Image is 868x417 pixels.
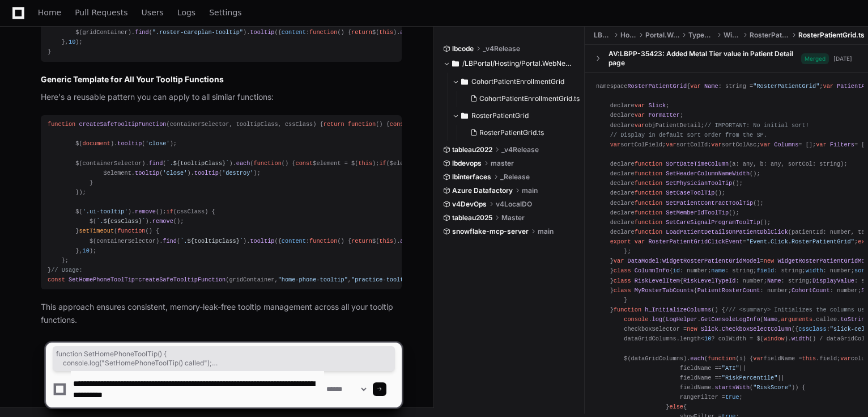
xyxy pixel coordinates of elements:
span: "practice-tooltip" [351,276,414,283]
span: Name [764,316,778,323]
span: var [635,238,645,245]
span: function [635,209,662,216]
span: tooltip [194,170,219,176]
svg: Directory [461,75,468,89]
span: _Release [500,172,530,182]
span: this [358,160,372,167]
span: export [610,238,631,245]
span: class [614,287,631,293]
span: Users [142,9,164,16]
span: id [673,267,680,274]
span: function [635,170,662,177]
button: RosterPatientGrid [452,107,585,125]
span: document [83,140,110,147]
span: lbdevops [452,159,482,168]
span: return [324,121,344,128]
span: callee [816,316,837,323]
span: each [236,160,250,167]
span: 10 [83,247,90,254]
span: Columns [774,141,798,148]
span: h_InitializeColumns [645,306,711,313]
button: CohortPatientEnrollmentGrid.ts [466,91,580,107]
span: Name [704,83,718,90]
span: var [614,258,624,264]
span: tableau2025 [452,213,492,222]
span: ${tooltipClass} [173,160,225,167]
span: master [491,159,514,168]
span: DataModel [627,258,658,264]
span: Pull Requests [75,9,127,16]
span: Home [38,9,61,16]
span: SetCaseToolTip [666,189,714,196]
span: 'close' [146,140,170,147]
span: var [635,102,645,109]
span: main [538,227,554,236]
span: SetHomePhoneToolTip [69,276,135,283]
span: "home-phone-tooltip" [278,276,348,283]
span: CohortCount [792,287,830,293]
span: const [48,276,65,283]
span: CohortPatientEnrollmentGrid.ts [479,94,580,103]
span: `. ` [96,218,145,225]
span: var [610,141,620,148]
div: AV:LBPP-35423: Added Metal Tier value in Patient Detail page [609,49,801,68]
span: SetMemberIdToolTip [666,209,729,216]
span: log [652,316,662,323]
span: function [309,238,337,245]
span: tooltip [117,140,142,147]
span: var [666,141,676,148]
span: SetPhysicianToolTip [666,180,732,187]
span: function [635,218,662,225]
span: content [282,29,306,36]
span: function [348,121,376,128]
span: remove [135,208,156,215]
span: width [806,267,823,274]
span: lbinterfaces [452,172,491,182]
span: WidgetRosterPatientGridModel [662,258,760,264]
span: RosterPatientGrid [471,111,529,120]
span: RosterPatientGrid [750,31,789,40]
span: function [635,199,662,206]
span: function [117,228,145,234]
span: remove [152,218,173,225]
span: function [635,180,662,187]
span: return [351,29,372,36]
span: RiskLevelItem [635,277,680,284]
span: SetCareSignalProgramToolTip [666,218,760,225]
span: LBPortal [594,31,611,40]
svg: Directory [452,57,459,70]
span: function [635,229,662,235]
span: v4DevOps [452,200,487,209]
span: LogHelper [666,316,697,323]
span: var [823,83,833,90]
span: tooltip [250,29,274,36]
span: RiskLevelTypeId [683,277,735,284]
h3: Generic Template for All Your Tooltip Functions [41,74,402,85]
span: function [635,161,662,167]
span: '.ui-tooltip' [83,208,128,215]
span: PatientRosterCount [697,287,760,293]
div: [DATE] [833,54,852,62]
span: Widgets [724,31,741,40]
span: // Usage: [51,267,82,273]
span: DisplayValue [812,277,854,284]
span: content [282,238,306,245]
span: CohortPatientEnrollmentGrid [471,77,564,86]
span: RosterPatientGrid.ts [798,31,865,40]
span: createSafeTooltipFunction [138,276,225,283]
span: TypeScripts [688,31,714,40]
span: find [163,238,177,245]
span: function [635,189,662,196]
span: tooltip [135,170,159,176]
span: /LBPortal/Hosting/Portal.WebNew/TypeScripts/Widgets [462,59,576,68]
span: var [816,141,826,148]
span: ".roster-careplan-tooltip" [152,29,243,36]
button: /LBPortal/Hosting/Portal.WebNew/TypeScripts/Widgets [443,54,576,73]
span: RosterPatientGridClickEvent [648,238,742,245]
span: // IMPORTANT: No initial sort! [704,121,809,128]
span: Merged [801,53,829,64]
span: function [614,306,641,313]
span: _v4Release [483,44,520,53]
span: function [48,121,75,128]
p: Here's a reusable pattern you can apply to all similar functions: [41,91,402,104]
